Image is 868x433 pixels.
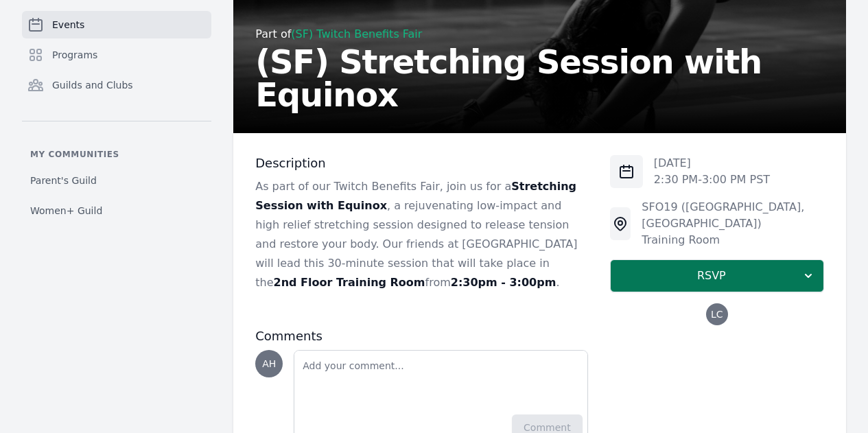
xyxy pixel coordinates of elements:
a: Parent's Guild [22,168,211,193]
span: Parent's Guild [30,174,97,187]
h3: Description [255,155,587,172]
p: 2:30 PM - 3:00 PM PST [654,172,770,188]
span: AH [262,359,276,368]
div: Part of [255,26,824,43]
h3: Comments [255,328,587,344]
a: Programs [22,41,211,69]
p: As part of our Twitch Benefits Fair, join us for a , a rejuvenating low-impact and high relief st... [255,177,587,292]
p: My communities [22,149,211,160]
div: Training Room [642,232,824,248]
a: Guilds and Clubs [22,71,211,99]
span: Events [52,18,84,32]
span: LC [711,309,723,319]
span: Women+ Guild [30,204,102,218]
strong: 2nd Floor Training Room [274,276,425,289]
a: (SF) Twitch Benefits Fair [291,27,422,40]
nav: Sidebar [22,11,211,223]
button: RSVP [610,259,824,292]
a: Women+ Guild [22,198,211,223]
a: Events [22,11,211,38]
span: Guilds and Clubs [52,78,133,92]
span: Programs [52,48,97,62]
div: SFO19 ([GEOGRAPHIC_DATA], [GEOGRAPHIC_DATA]) [642,199,824,232]
h2: (SF) Stretching Session with Equinox [255,45,824,111]
strong: 2:30pm - 3:00pm [451,276,556,289]
span: RSVP [622,268,801,284]
p: [DATE] [654,155,770,172]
